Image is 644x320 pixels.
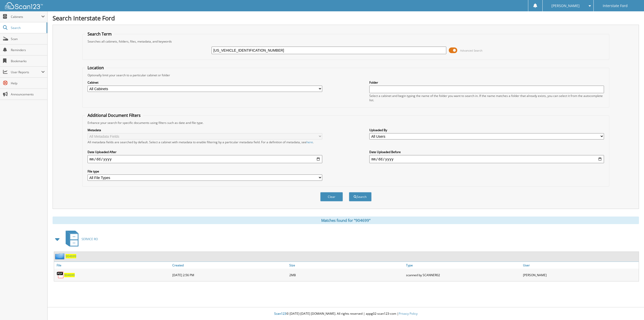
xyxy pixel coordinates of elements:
[460,49,482,52] span: Advanced Search
[54,262,171,269] a: File
[603,4,628,7] span: Interstate Ford
[85,121,607,125] div: Enhance your search for specific documents using filters such as date and file type.
[85,73,607,77] div: Optionally limit your search to a particular cabinet or folder
[63,229,98,249] a: SERVICE RO
[306,140,313,144] a: here
[64,273,75,277] a: 904699
[11,70,41,74] span: User Reports
[53,217,639,224] div: Matches found for "904699"
[288,270,405,280] div: 2MB
[369,80,604,85] label: Folder
[5,2,43,9] img: scan123-logo-white.svg
[11,92,45,96] span: Announcements
[85,31,114,37] legend: Search Term
[48,308,644,320] div: © [DATE]-[DATE] [DOMAIN_NAME]. All rights reserved | appg02-scan123-com |
[53,14,639,22] h1: Search Interstate Ford
[288,262,405,269] a: Size
[88,80,322,85] label: Cabinet
[82,237,98,241] span: SERVICE RO
[66,254,76,258] a: 904699
[522,270,639,280] div: [PERSON_NAME]
[551,4,580,7] span: [PERSON_NAME]
[88,155,322,163] input: start
[171,270,288,280] div: [DATE] 2:56 PM
[11,81,45,85] span: Help
[85,113,143,118] legend: Additional Document Filters
[274,311,286,316] span: Scan123
[85,65,106,70] legend: Location
[11,37,45,41] span: Scan
[405,270,522,280] div: scanned by SCANNER02
[11,15,41,19] span: Cabinets
[369,155,604,163] input: end
[171,262,288,269] a: Created
[369,128,604,132] label: Uploaded By
[11,26,44,30] span: Search
[399,311,418,316] a: Privacy Policy
[88,128,322,132] label: Metadata
[88,140,322,144] div: All metadata fields are searched by default. Select a cabinet with metadata to enable filtering b...
[405,262,522,269] a: Type
[57,271,64,279] img: PDF.png
[88,150,322,154] label: Date Uploaded After
[55,253,66,259] img: folder2.png
[85,39,607,44] div: Searches all cabinets, folders, files, metadata, and keywords
[369,94,604,102] div: Select a cabinet and begin typing the name of the folder you want to search in. If the name match...
[11,59,45,63] span: Bookmarks
[522,262,639,269] a: User
[88,169,322,173] label: File type
[619,296,644,320] iframe: Chat Widget
[320,192,343,201] button: Clear
[349,192,372,201] button: Search
[11,48,45,52] span: Reminders
[369,150,604,154] label: Date Uploaded Before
